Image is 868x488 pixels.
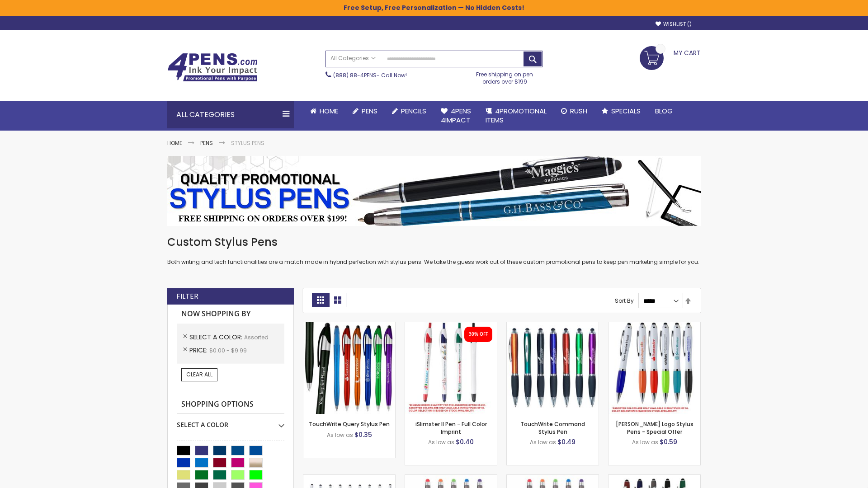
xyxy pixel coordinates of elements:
[405,474,497,482] a: Islander Softy Gel Pen with Stylus-Assorted
[189,333,244,342] span: Select A Color
[478,101,554,131] a: 4PROMOTIONALITEMS
[181,368,217,381] a: Clear All
[333,71,407,79] span: - Call Now!
[507,322,599,329] a: TouchWrite Command Stylus Pen-Assorted
[186,371,212,378] span: Clear All
[320,106,338,116] span: Home
[611,106,641,116] span: Specials
[405,322,497,329] a: iSlimster II - Full Color-Assorted
[231,139,264,147] strong: Stylus Pens
[312,293,329,307] strong: Grid
[326,51,380,66] a: All Categories
[303,322,395,329] a: TouchWrite Query Stylus Pen-Assorted
[434,101,478,131] a: 4Pens4impact
[655,106,673,116] span: Blog
[428,438,454,446] span: As low as
[570,106,587,116] span: Rush
[469,331,488,338] div: 30% OFF
[520,420,585,435] a: TouchWrite Command Stylus Pen
[209,347,247,354] span: $0.00 - $9.99
[486,106,547,125] span: 4PROMOTIONAL ITEMS
[177,395,284,414] strong: Shopping Options
[362,106,377,116] span: Pens
[354,430,372,439] span: $0.35
[177,414,284,429] div: Select A Color
[303,322,395,414] img: TouchWrite Query Stylus Pen-Assorted
[176,291,198,301] strong: Filter
[189,346,209,355] span: Price
[648,101,680,121] a: Blog
[167,235,701,266] div: Both writing and tech functionalities are a match made in hybrid perfection with stylus pens. We ...
[441,106,471,125] span: 4Pens 4impact
[200,139,213,147] a: Pens
[244,333,269,341] span: Assorted
[167,53,258,82] img: 4Pens Custom Pens and Promotional Products
[507,322,599,414] img: TouchWrite Command Stylus Pen-Assorted
[330,55,376,62] span: All Categories
[385,101,434,121] a: Pencils
[594,101,648,121] a: Specials
[609,322,700,329] a: Kimberly Logo Stylus Pens-Assorted
[177,305,284,324] strong: Now Shopping by
[554,101,594,121] a: Rush
[345,101,385,121] a: Pens
[615,297,634,305] label: Sort By
[557,437,576,446] span: $0.49
[609,322,700,414] img: Kimberly Logo Stylus Pens-Assorted
[609,474,700,482] a: Custom Soft Touch® Metal Pens with Stylus-Assorted
[456,437,474,446] span: $0.40
[303,101,345,121] a: Home
[303,474,395,482] a: Stiletto Advertising Stylus Pens-Assorted
[167,156,701,226] img: Stylus Pens
[656,21,692,28] a: Wishlist
[401,106,426,116] span: Pencils
[660,437,677,446] span: $0.59
[632,438,658,446] span: As low as
[167,235,701,249] h1: Custom Stylus Pens
[167,101,294,128] div: All Categories
[309,420,390,428] a: TouchWrite Query Stylus Pen
[405,322,497,414] img: iSlimster II - Full Color-Assorted
[415,420,487,435] a: iSlimster II Pen - Full Color Imprint
[507,474,599,482] a: Islander Softy Gel with Stylus - ColorJet Imprint-Assorted
[616,420,693,435] a: [PERSON_NAME] Logo Stylus Pens - Special Offer
[530,438,556,446] span: As low as
[333,71,377,79] a: (888) 88-4PENS
[467,67,543,85] div: Free shipping on pen orders over $199
[167,139,182,147] a: Home
[327,431,353,439] span: As low as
